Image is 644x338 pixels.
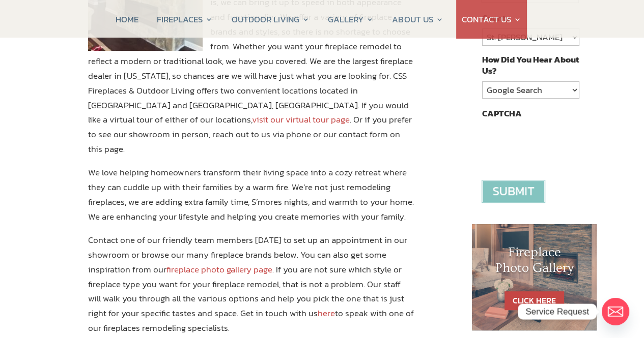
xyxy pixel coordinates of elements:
a: here [318,306,335,320]
p: We love helping homeowners transform their living space into a cozy retreat where they can cuddle... [88,165,415,233]
a: visit our virtual tour page [252,113,350,126]
label: How Did You Hear About Us? [482,54,578,76]
input: Submit [482,180,545,203]
label: CAPTCHA [482,108,521,119]
iframe: reCAPTCHA [482,124,636,164]
a: Email [602,298,629,325]
a: CLICK HERE [505,291,564,310]
h1: Fireplace Photo Gallery [492,244,577,281]
a: fireplace photo gallery page [166,263,272,276]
